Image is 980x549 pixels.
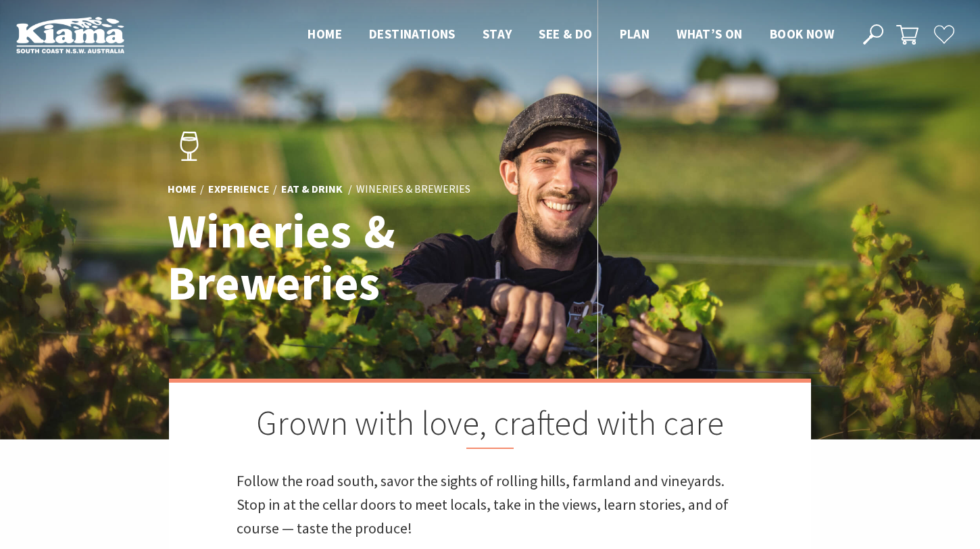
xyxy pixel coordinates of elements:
[770,26,834,42] span: Book now
[356,181,470,199] li: Wineries & Breweries
[168,206,549,310] h1: Wineries & Breweries
[308,26,342,42] span: Home
[281,183,343,197] a: Eat & Drink
[620,26,650,42] span: Plan
[168,183,197,197] a: Home
[483,26,512,42] span: Stay
[369,26,456,42] span: Destinations
[237,403,743,449] h2: Grown with love, crafted with care
[237,469,743,541] p: Follow the road south, savor the sights of rolling hills, farmland and vineyards. Stop in at the ...
[16,16,124,53] img: Kiama Logo
[539,26,592,42] span: See & Do
[294,24,848,46] nav: Main Menu
[677,26,743,42] span: What’s On
[208,183,270,197] a: Experience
